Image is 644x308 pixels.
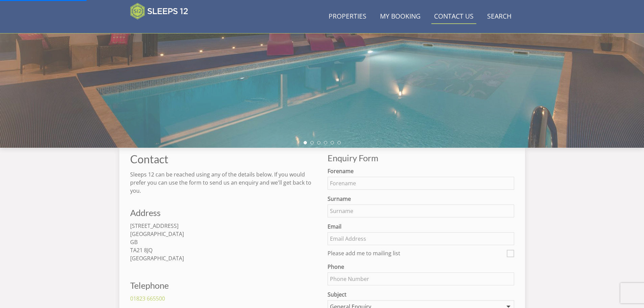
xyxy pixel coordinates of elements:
h1: Contact [130,153,317,165]
h2: Enquiry Form [328,153,514,163]
a: My Booking [377,9,423,24]
iframe: Customer reviews powered by Trustpilot [127,24,198,29]
input: Forename [328,177,514,190]
label: Please add me to mailing list [328,250,504,258]
label: Email [328,222,514,231]
label: Subject [328,290,514,299]
a: 01823 665500 [130,295,165,302]
p: Sleeps 12 can be reached using any of the details below. If you would prefer you can use the form... [130,170,317,195]
label: Surname [328,195,514,203]
a: Search [484,9,514,24]
a: Properties [326,9,369,24]
a: Contact Us [431,9,476,24]
label: Phone [328,263,514,271]
input: Email Address [328,232,514,245]
h2: Telephone [130,281,218,290]
p: [STREET_ADDRESS] [GEOGRAPHIC_DATA] GB TA21 8JQ [GEOGRAPHIC_DATA] [130,222,317,262]
h2: Address [130,208,317,217]
input: Surname [328,205,514,217]
img: Sleeps 12 [130,3,188,20]
input: Phone Number [328,273,514,285]
label: Forename [328,167,514,175]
